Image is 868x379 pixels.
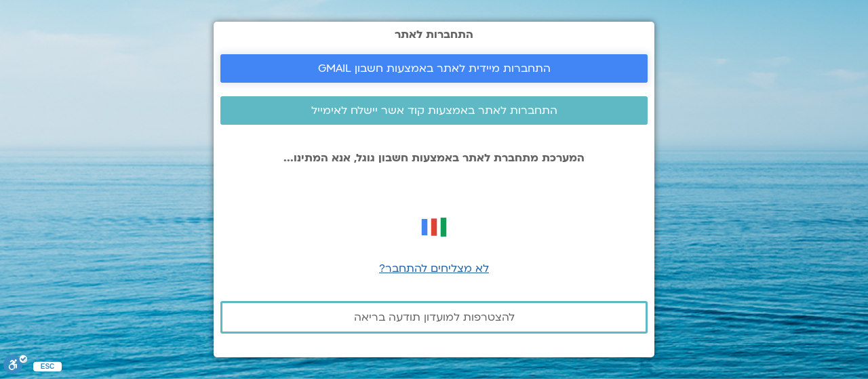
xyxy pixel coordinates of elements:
span: להצטרפות למועדון תודעה בריאה [354,311,515,323]
a: להצטרפות למועדון תודעה בריאה [220,301,648,334]
a: התחברות מיידית לאתר באמצעות חשבון GMAIL [220,54,648,83]
h2: התחברות לאתר [220,28,648,41]
a: לא מצליחים להתחבר? [379,261,489,276]
span: התחברות מיידית לאתר באמצעות חשבון GMAIL [318,62,551,75]
span: התחברות לאתר באמצעות קוד אשר יישלח לאימייל [311,104,557,117]
p: המערכת מתחברת לאתר באמצעות חשבון גוגל, אנא המתינו... [220,152,648,164]
a: התחברות לאתר באמצעות קוד אשר יישלח לאימייל [220,96,648,125]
